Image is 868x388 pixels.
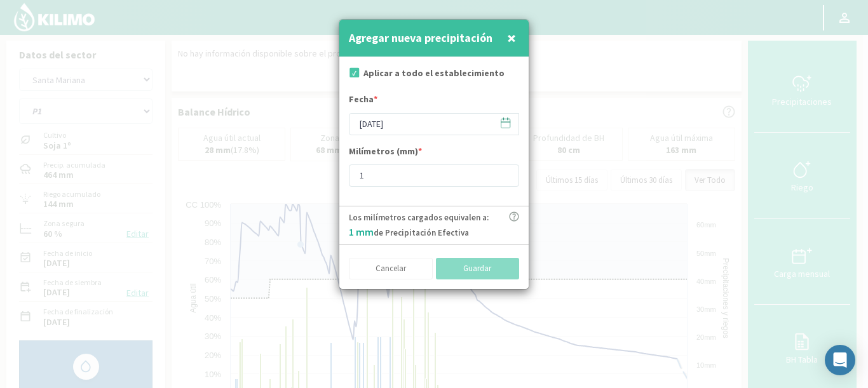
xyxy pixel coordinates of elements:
button: Guardar [436,258,520,279]
label: Milímetros (mm) [349,145,422,161]
button: Cancelar [349,258,433,279]
label: Fecha [349,93,377,109]
input: mm [349,164,519,187]
label: Aplicar a todo el establecimiento [363,67,505,80]
span: × [507,27,516,48]
span: 1 mm [349,225,374,238]
button: Close [504,25,519,51]
h4: Agregar nueva precipitación [349,29,492,47]
div: Open Intercom Messenger [825,345,855,375]
p: Los milímetros cargados equivalen a: de Precipitación Efectiva [349,211,489,239]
